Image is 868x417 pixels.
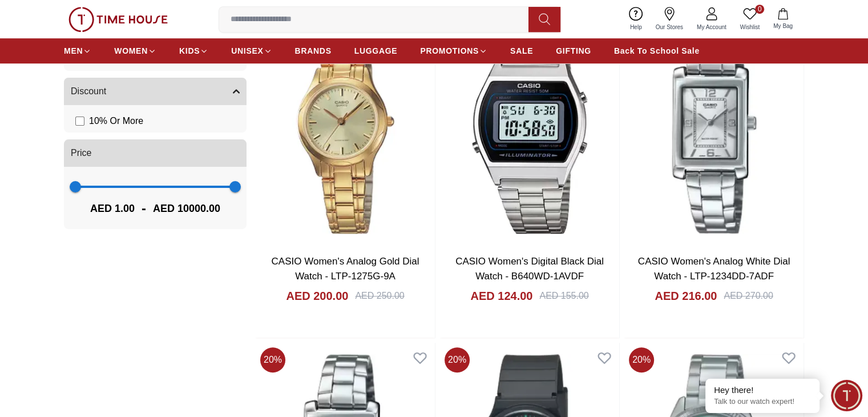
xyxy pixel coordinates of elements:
[114,45,148,57] span: WOMEN
[272,256,419,282] a: CASIO Women's Analog Gold Dial Watch - LTP-1275G-9A
[420,45,479,57] span: PROMOTIONS
[624,9,804,245] img: CASIO Women's Analog White Dial Watch - LTP-1234DD-7ADF
[64,139,247,167] button: Price
[71,85,106,98] span: Discount
[625,23,647,31] span: Help
[71,146,91,160] span: Price
[440,9,619,245] img: CASIO Women's Digital Black Dial Watch - B640WD-1AVDF
[64,78,247,105] button: Discount
[89,114,143,128] span: 10 % Or More
[649,5,690,34] a: Our Stores
[638,256,790,282] a: CASIO Women's Analog White Dial Watch - LTP-1234DD-7ADF
[354,41,398,61] a: LUGGAGE
[64,41,91,61] a: MEN
[260,347,285,372] span: 20 %
[769,22,797,30] span: My Bag
[68,7,168,32] img: ...
[831,380,862,411] div: Chat Widget
[692,23,731,31] span: My Account
[455,256,604,282] a: CASIO Women's Digital Black Dial Watch - B640WD-1AVDF
[766,6,800,33] button: My Bag
[556,41,591,61] a: GIFTING
[90,201,135,216] span: AED 1.00
[179,41,208,61] a: KIDS
[614,45,700,57] span: Back To School Sale
[510,45,533,57] span: SALE
[655,288,717,304] h4: AED 216.00
[231,45,263,57] span: UNISEX
[295,41,332,61] a: BRANDS
[286,288,348,304] h4: AED 200.00
[470,288,532,304] h4: AED 124.00
[231,41,272,61] a: UNISEX
[539,289,588,303] div: AED 155.00
[510,41,533,61] a: SALE
[733,5,766,34] a: 0Wishlist
[135,199,153,218] span: -
[714,384,811,396] div: Hey there!
[256,9,435,245] img: CASIO Women's Analog Gold Dial Watch - LTP-1275G-9A
[75,117,84,126] input: 10% Or More
[755,5,764,14] span: 0
[420,41,487,61] a: PROMOTIONS
[629,347,654,372] span: 20 %
[736,23,764,31] span: Wishlist
[179,45,200,57] span: KIDS
[153,201,220,216] span: AED 10000.00
[714,397,811,407] p: Talk to our watch expert!
[623,5,649,34] a: Help
[64,45,83,57] span: MEN
[556,45,591,57] span: GIFTING
[614,41,700,61] a: Back To School Sale
[355,289,404,303] div: AED 250.00
[445,347,470,372] span: 20 %
[295,45,332,57] span: BRANDS
[651,23,688,31] span: Our Stores
[114,41,156,61] a: WOMEN
[724,289,773,303] div: AED 270.00
[354,45,398,57] span: LUGGAGE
